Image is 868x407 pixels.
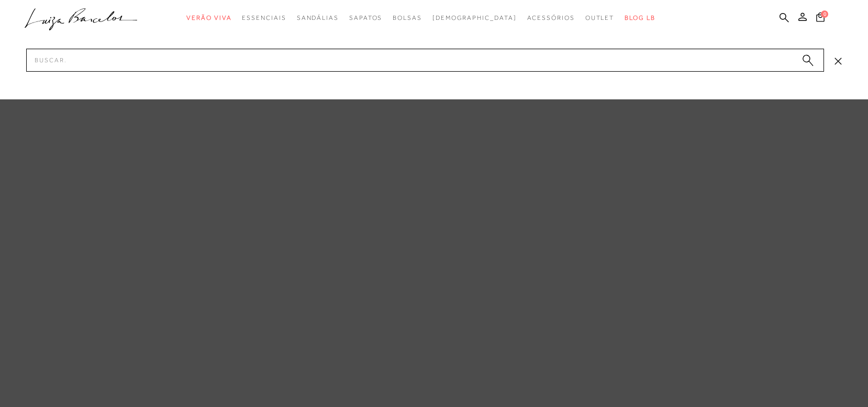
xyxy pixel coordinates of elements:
a: categoryNavScreenReaderText [297,8,339,28]
span: Acessórios [527,14,575,21]
span: [DEMOGRAPHIC_DATA] [432,14,517,21]
span: 0 [821,10,828,18]
button: 0 [813,12,828,26]
span: Bolsas [393,14,422,21]
span: Sapatos [349,14,382,21]
a: categoryNavScreenReaderText [349,8,382,28]
span: Sandálias [297,14,339,21]
span: Essenciais [242,14,286,21]
span: BLOG LB [625,14,655,21]
a: noSubCategoriesText [432,8,517,28]
a: categoryNavScreenReaderText [393,8,422,28]
a: categoryNavScreenReaderText [585,8,615,28]
a: categoryNavScreenReaderText [527,8,575,28]
a: categoryNavScreenReaderText [242,8,286,28]
input: Buscar. [26,49,824,72]
a: categoryNavScreenReaderText [186,8,231,28]
a: BLOG LB [625,8,655,28]
span: Outlet [585,14,615,21]
span: Verão Viva [186,14,231,21]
